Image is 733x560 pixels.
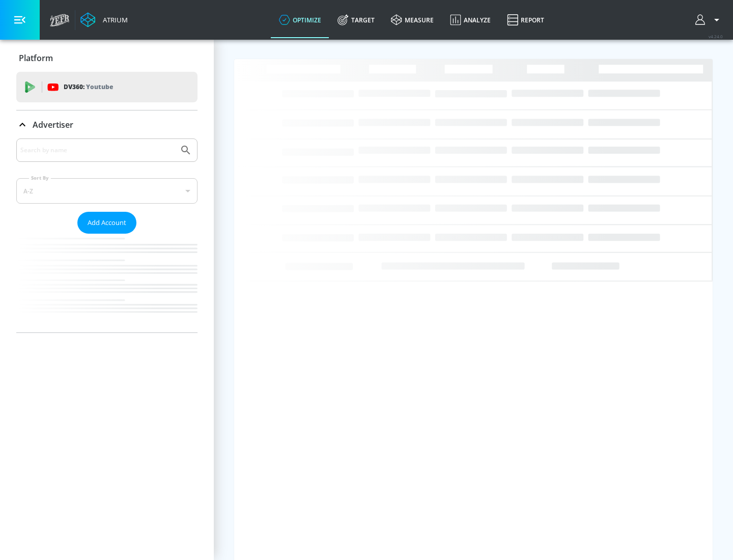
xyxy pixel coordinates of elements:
[442,2,499,38] a: Analyze
[19,52,53,64] p: Platform
[88,217,126,229] span: Add Account
[329,2,383,38] a: Target
[86,81,113,92] p: Youtube
[16,178,198,204] div: A-Z
[16,110,198,139] div: Advertiser
[29,175,51,181] label: Sort By
[64,81,113,93] p: DV360:
[80,12,128,27] a: Atrium
[499,2,552,38] a: Report
[20,144,175,157] input: Search by name
[16,234,198,332] nav: list of Advertiser
[271,2,329,38] a: optimize
[16,44,198,72] div: Platform
[77,212,136,234] button: Add Account
[16,138,198,332] div: Advertiser
[33,119,73,130] p: Advertiser
[99,15,128,24] div: Atrium
[709,34,723,39] span: v 4.24.0
[16,72,198,102] div: DV360: Youtube
[383,2,442,38] a: measure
